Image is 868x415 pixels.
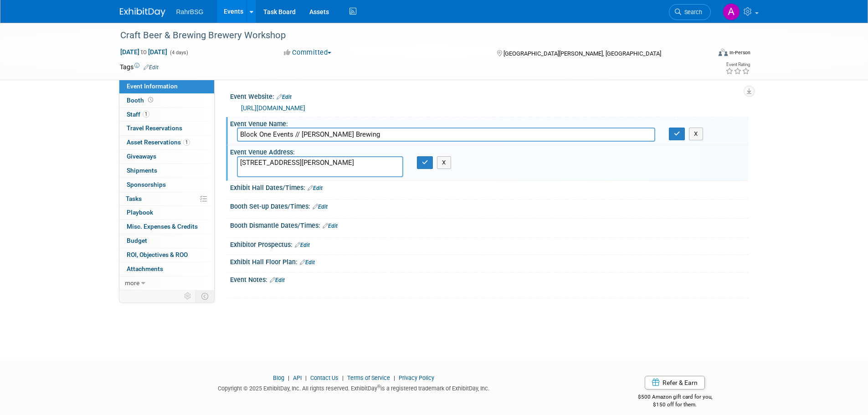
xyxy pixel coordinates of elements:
[645,376,705,389] a: Refer & Earn
[117,27,697,44] div: Craft Beer & Brewing Brewery Workshop
[119,108,214,122] a: Staff1
[308,185,323,191] a: Edit
[119,220,214,234] a: Misc. Expenses & Credits
[127,124,182,132] span: Travel Reservations
[143,111,149,118] span: 1
[127,82,178,90] span: Event Information
[127,97,155,104] span: Booth
[195,290,214,302] td: Toggle Event Tabs
[127,181,166,188] span: Sponsorships
[169,50,188,56] span: (4 days)
[120,62,159,72] td: Tags
[119,80,214,93] a: Event Information
[273,374,284,381] a: Blog
[286,374,292,381] span: |
[119,164,214,178] a: Shipments
[119,94,214,108] a: Booth
[277,94,292,100] a: Edit
[230,238,749,250] div: Exhibitor Prospectus:
[293,374,302,381] a: API
[144,64,159,71] a: Edit
[119,178,214,192] a: Sponsorships
[241,104,305,112] a: [URL][DOMAIN_NAME]
[681,9,702,15] span: Search
[281,48,335,57] button: Committed
[295,242,310,248] a: Edit
[725,62,750,67] div: Event Rating
[139,48,148,56] span: to
[391,374,397,381] span: |
[127,153,156,160] span: Giveaways
[719,49,728,56] img: Format-Inperson.png
[601,387,749,408] div: $500 Amazon gift card for you,
[127,223,198,230] span: Misc. Expenses & Credits
[300,259,315,266] a: Edit
[347,374,390,381] a: Terms of Service
[689,128,703,140] button: X
[230,255,749,267] div: Exhibit Hall Floor Plan:
[323,223,338,229] a: Edit
[230,273,749,285] div: Event Notes:
[120,382,588,393] div: Copyright © 2025 ExhibitDay, Inc. All rights reserved. ExhibitDay is a registered trademark of Ex...
[180,290,196,302] td: Personalize Event Tab Strip
[399,374,434,381] a: Privacy Policy
[119,192,214,206] a: Tasks
[119,277,214,290] a: more
[119,136,214,149] a: Asset Reservations1
[127,111,149,118] span: Staff
[126,195,142,202] span: Tasks
[310,374,339,381] a: Contact Us
[119,206,214,220] a: Playbook
[127,265,163,272] span: Attachments
[127,167,157,174] span: Shipments
[657,47,751,61] div: Event Format
[230,117,749,128] div: Event Venue Name:
[377,384,380,389] sup: ®
[127,251,188,258] span: ROI, Objectives & ROO
[230,200,749,211] div: Booth Set-up Dates/Times:
[230,145,749,157] div: Event Venue Address:
[340,374,346,381] span: |
[120,48,168,56] span: [DATE] [DATE]
[230,181,749,193] div: Exhibit Hall Dates/Times:
[183,139,190,146] span: 1
[119,262,214,276] a: Attachments
[437,156,451,169] button: X
[270,277,285,283] a: Edit
[503,50,661,57] span: [GEOGRAPHIC_DATA][PERSON_NAME], [GEOGRAPHIC_DATA]
[119,122,214,135] a: Travel Reservations
[120,8,165,17] img: ExhibitDay
[125,279,139,287] span: more
[313,204,328,210] a: Edit
[601,401,749,409] div: $150 off for them.
[669,4,711,20] a: Search
[230,219,749,231] div: Booth Dismantle Dates/Times:
[230,90,749,102] div: Event Website:
[127,209,153,216] span: Playbook
[723,3,740,20] img: Ashley Grotewold
[127,237,147,244] span: Budget
[119,248,214,262] a: ROI, Objectives & ROO
[146,97,155,103] span: Booth not reserved yet
[119,234,214,248] a: Budget
[729,49,750,56] div: In-Person
[303,374,309,381] span: |
[176,8,204,15] span: RahrBSG
[127,138,190,146] span: Asset Reservations
[119,150,214,164] a: Giveaways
